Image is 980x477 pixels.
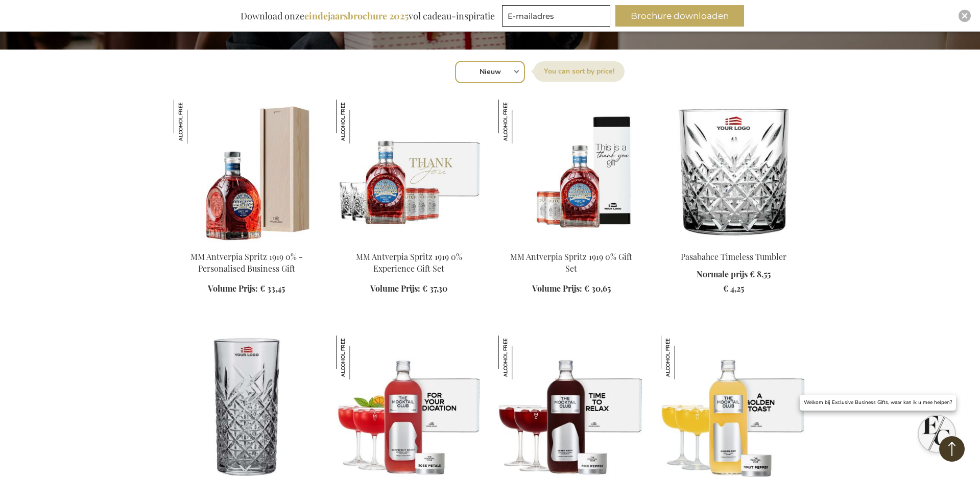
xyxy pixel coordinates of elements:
span: € 33,45 [260,283,285,294]
span: € 8,55 [750,269,771,279]
span: Volume Prijs: [370,283,420,294]
a: Pasabahce Timeless Tumbler [681,251,786,262]
a: Volume Prijs: € 37,30 [370,283,447,295]
a: Volume Prijs: € 30,65 [532,283,611,295]
a: € 4,25 [697,283,771,295]
div: Close [959,10,971,22]
a: Pasabahce Timeless Tumbler [661,238,807,248]
span: € 30,65 [584,283,611,294]
a: MM Antverpia Spritz 1919 0% Gift Set [510,251,632,274]
img: Close [962,13,968,19]
input: E-mailadres [502,5,610,27]
img: MM Antverpia Spritz 1919 0% - Personalised Business Gift [174,100,218,144]
img: The Mocktail Club Ginger Gem Geschenkset [661,336,705,379]
a: MM Antverpia Spritz 1919 0% - Personalised Business Gift [190,251,303,274]
a: Volume Prijs: € 33,45 [208,283,285,295]
a: MM Antverpia Spritz 1919 0% - Personalised Business Gift MM Antverpia Spritz 1919 0% - Personalis... [174,238,320,248]
img: The Mocktail Club Grapefruit Grace Geschenkset [336,336,380,379]
img: Pasabahce Timeless Tumbler [661,100,807,243]
span: Volume Prijs: [532,283,582,294]
img: MM Antverpia Spritz 1919 0% Experience Gift Set [336,100,482,243]
a: MM Antverpia Spritz 1919 0% Experience Gift Set MM Antverpia Spritz 1919 0% Experience Gift Set [336,238,482,248]
img: MM Antverpia Spritz 1919 0% Gift Set [498,100,644,243]
span: € 4,25 [723,283,744,294]
img: MM Antverpia Spritz 1919 0% - Personalised Business Gift [174,100,320,243]
b: eindejaarsbrochure 2025 [304,10,409,22]
label: Sorteer op [534,61,625,82]
button: Brochure downloaden [615,5,744,27]
span: € 37,30 [422,283,447,294]
span: Normale prijs [697,269,748,279]
a: MM Antverpia Spritz 1919 0% Experience Gift Set [356,251,462,274]
img: The Mocktail Club Berry Bash Geschenkset [498,336,542,379]
span: Volume Prijs: [208,283,258,294]
a: MM Antverpia Spritz 1919 0% Gift Set MM Antverpia Spritz 1919 0% Gift Set [498,238,644,248]
div: Download onze vol cadeau-inspiratie [236,5,499,27]
img: MM Antverpia Spritz 1919 0% Gift Set [498,100,542,144]
img: MM Antverpia Spritz 1919 0% Experience Gift Set [336,100,380,144]
form: marketing offers and promotions [502,5,613,30]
